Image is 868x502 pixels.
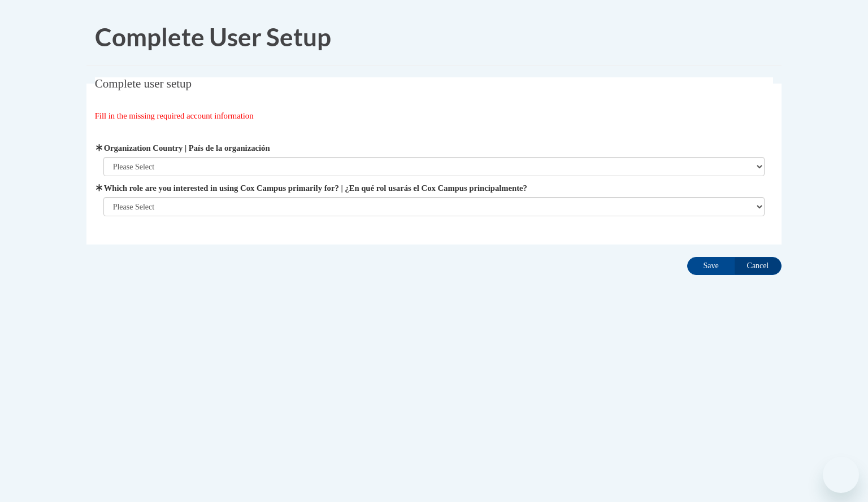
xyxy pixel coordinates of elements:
input: Cancel [734,257,782,275]
iframe: Button to launch messaging window [823,457,859,493]
label: Which role are you interested in using Cox Campus primarily for? | ¿En qué rol usarás el Cox Camp... [103,182,765,194]
label: Organization Country | País de la organización [103,142,765,154]
input: Save [687,257,735,275]
span: Complete user setup [95,77,192,90]
span: Complete User Setup [95,22,331,51]
span: Fill in the missing required account information [95,111,254,120]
